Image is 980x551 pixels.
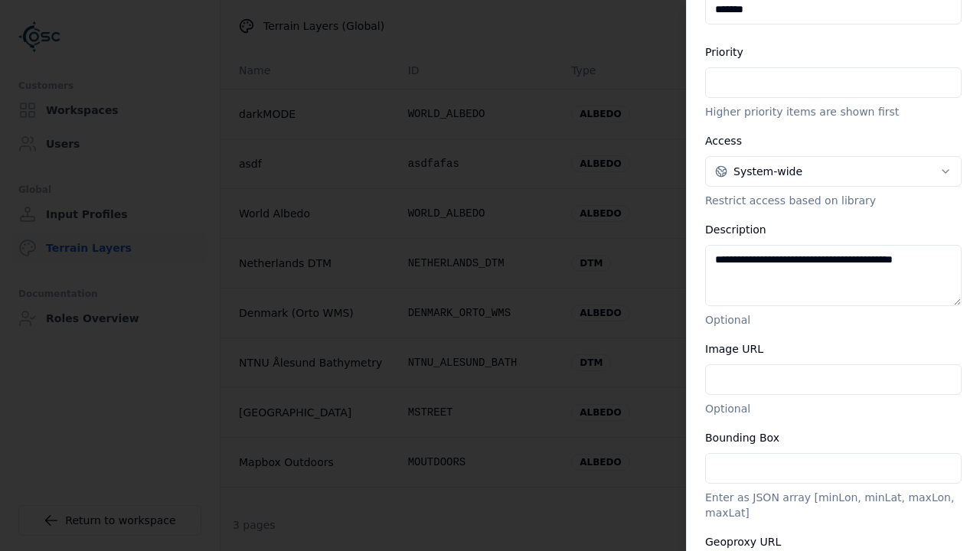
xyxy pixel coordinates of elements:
label: Geoproxy URL [705,536,781,548]
p: Enter as JSON array [minLon, minLat, maxLon, maxLat] [705,490,962,520]
label: Image URL [705,343,763,355]
p: Optional [705,312,962,328]
label: Bounding Box [705,432,779,444]
label: Access [705,135,742,147]
p: Higher priority items are shown first [705,104,962,119]
p: Optional [705,401,962,416]
label: Description [705,223,766,236]
label: Priority [705,46,743,58]
p: Restrict access based on library [705,193,962,208]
